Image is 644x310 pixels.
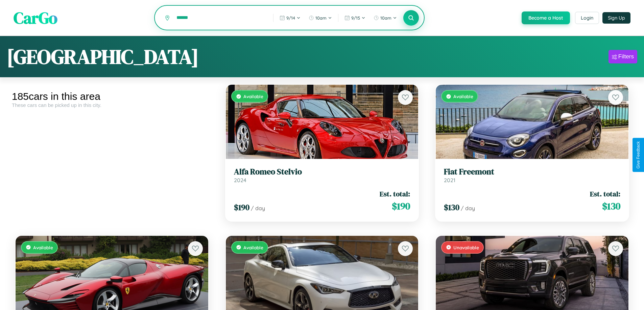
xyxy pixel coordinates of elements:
span: CarGo [14,7,57,29]
button: Login [575,12,599,24]
span: $ 130 [602,199,620,213]
button: 9/14 [276,12,304,23]
span: Unavailable [453,245,479,250]
button: 9/15 [341,12,369,23]
button: 10am [370,12,400,23]
span: Est. total: [590,189,620,199]
a: Fiat Freemont2021 [444,167,620,184]
span: 10am [380,15,391,21]
span: Available [33,245,53,250]
h3: Alfa Romeo Stelvio [234,167,410,177]
span: 9 / 14 [286,15,295,21]
a: Alfa Romeo Stelvio2024 [234,167,410,184]
span: 9 / 15 [351,15,360,21]
span: 2024 [234,177,246,184]
span: 2021 [444,177,455,184]
span: Available [243,93,263,99]
span: $ 190 [234,202,249,213]
h1: [GEOGRAPHIC_DATA] [7,43,199,71]
span: Available [453,93,473,99]
button: Filters [609,50,637,63]
span: / day [461,205,475,212]
div: 185 cars in this area [12,91,212,102]
div: These cars can be picked up in this city. [12,102,212,108]
div: Filters [618,53,634,60]
h3: Fiat Freemont [444,167,620,177]
button: Become a Host [522,11,570,24]
span: 10am [315,15,327,21]
button: 10am [305,12,335,23]
button: Sign Up [602,12,630,24]
span: Available [243,245,263,250]
span: / day [251,205,265,212]
span: $ 130 [444,202,459,213]
span: Est. total: [380,189,410,199]
div: Give Feedback [636,141,641,169]
span: $ 190 [392,199,410,213]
